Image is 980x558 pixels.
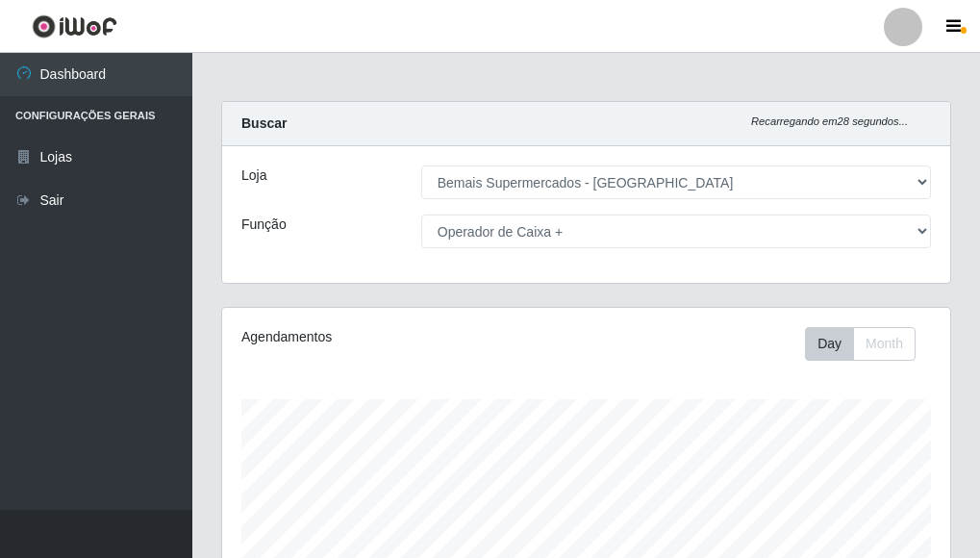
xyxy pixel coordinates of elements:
[853,327,916,361] button: Month
[32,14,117,38] img: CoreUI Logo
[805,327,854,361] button: Day
[805,327,931,361] div: Toolbar with button groups
[241,165,266,186] label: Loja
[241,115,287,131] strong: Buscar
[805,327,916,361] div: First group
[751,115,908,127] i: Recarregando em 28 segundos...
[241,327,512,347] div: Agendamentos
[241,215,287,235] label: Função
